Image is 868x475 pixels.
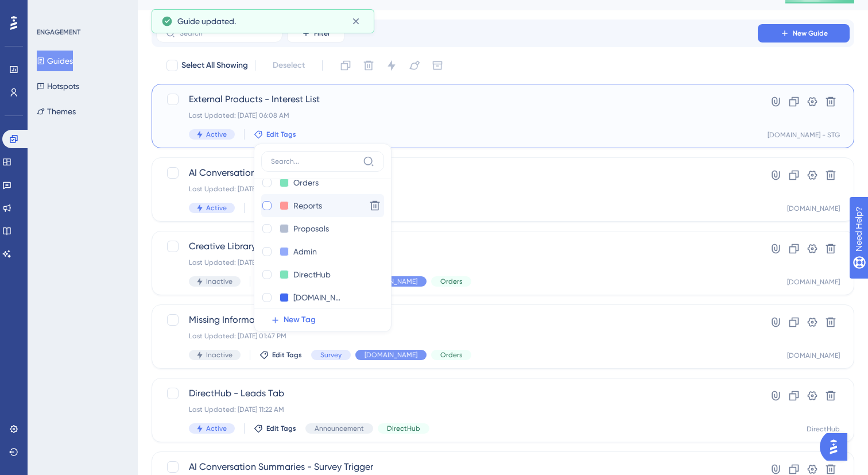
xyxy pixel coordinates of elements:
input: New Tag [293,268,339,282]
input: Search... [271,157,358,166]
button: Themes [37,101,76,122]
button: Edit Tags [254,424,296,433]
span: DirectHub [387,424,420,433]
span: DirectHub - Leads Tab [189,387,725,400]
span: Filter [314,29,330,38]
input: New Tag [293,222,339,236]
input: New Tag [293,245,339,259]
div: Last Updated: [DATE] 10:38 AM [189,258,725,267]
span: Edit Tags [266,130,296,139]
div: [DOMAIN_NAME] [787,277,840,287]
span: Deselect [273,59,305,72]
button: Deselect [262,55,315,76]
button: Filter [287,24,344,43]
div: Last Updated: [DATE] 06:08 AM [189,111,725,120]
input: Search [180,29,273,37]
button: New Guide [758,24,850,43]
span: AI Conversation Summaries - Survey Trigger [189,460,725,474]
span: New Guide [793,29,828,38]
span: Inactive [206,277,232,286]
button: Edit Tags [254,130,296,139]
div: Last Updated: [DATE] 01:47 PM [189,331,725,341]
div: [DOMAIN_NAME] - STG [768,130,840,140]
button: Guides [37,51,73,71]
div: [DOMAIN_NAME] [787,351,840,360]
input: New Tag [293,291,342,305]
div: [DOMAIN_NAME] [787,204,840,213]
span: [DOMAIN_NAME] [365,350,417,360]
input: New Tag [293,199,339,213]
button: Hotspots [37,76,79,96]
span: Edit Tags [266,424,296,433]
span: External Products - Interest List [189,92,725,106]
span: Need Help? [27,3,72,17]
input: New Tag [293,176,339,190]
span: Announcement [315,424,364,433]
div: DirectHub [807,424,840,434]
span: Survey [320,350,342,360]
span: Active [206,130,227,139]
span: Orders [440,350,462,360]
span: Active [206,203,227,213]
span: Orders [440,277,462,286]
span: Creative Library Usability Test - Survey [189,240,725,253]
span: AI Conversation Summaries (External Release) [189,166,725,180]
span: New Tag [284,313,316,327]
span: Guide updated. [177,14,236,28]
span: Select All Showing [181,59,248,72]
div: ENGAGEMENT [37,28,80,37]
div: Last Updated: [DATE] 10:18 AM [189,184,725,194]
span: Edit Tags [272,350,302,360]
button: New Tag [261,308,391,331]
span: Missing Information Usability Test - Survey [189,313,725,327]
div: Last Updated: [DATE] 11:22 AM [189,405,725,414]
span: Inactive [206,350,232,360]
button: Edit Tags [259,350,302,360]
iframe: UserGuiding AI Assistant Launcher [820,430,854,464]
span: Active [206,424,227,433]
